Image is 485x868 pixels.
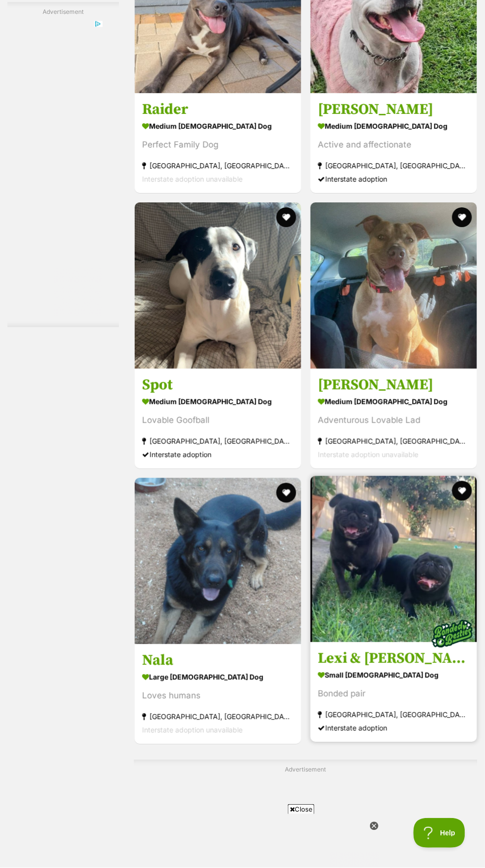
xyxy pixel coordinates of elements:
[142,710,294,723] strong: [GEOGRAPHIC_DATA], [GEOGRAPHIC_DATA]
[142,376,294,394] h3: Spot
[318,434,470,448] strong: [GEOGRAPHIC_DATA], [GEOGRAPHIC_DATA]
[142,159,294,172] strong: [GEOGRAPHIC_DATA], [GEOGRAPHIC_DATA]
[318,722,470,735] div: Interstate adoption
[318,138,470,151] div: Active and affectionate
[142,651,294,670] h3: Nala
[414,819,465,848] iframe: Help Scout Beacon - Open
[318,708,470,722] strong: [GEOGRAPHIC_DATA], [GEOGRAPHIC_DATA]
[135,93,301,193] a: Raider medium [DEMOGRAPHIC_DATA] Dog Perfect Family Dog [GEOGRAPHIC_DATA], [GEOGRAPHIC_DATA] Inte...
[24,21,103,318] iframe: Advertisement
[135,478,301,644] img: Nala - German Shepherd Dog
[318,414,470,427] div: Adventurous Lovable Lad
[7,2,119,328] div: Advertisement
[142,689,294,703] div: Loves humans
[142,119,294,133] strong: medium [DEMOGRAPHIC_DATA] Dog
[135,368,301,469] a: Spot medium [DEMOGRAPHIC_DATA] Dog Lovable Goofball [GEOGRAPHIC_DATA], [GEOGRAPHIC_DATA] Intersta...
[142,448,294,461] div: Interstate adoption
[318,172,470,186] div: Interstate adoption
[142,726,243,734] span: Interstate adoption unavailable
[142,394,294,409] strong: medium [DEMOGRAPHIC_DATA] Dog
[135,644,301,744] a: Nala large [DEMOGRAPHIC_DATA] Dog Loves humans [GEOGRAPHIC_DATA], [GEOGRAPHIC_DATA] Interstate ad...
[311,642,477,742] a: Lexi & [PERSON_NAME] small [DEMOGRAPHIC_DATA] Dog Bonded pair [GEOGRAPHIC_DATA], [GEOGRAPHIC_DATA...
[318,376,470,394] h3: [PERSON_NAME]
[318,100,470,119] h3: [PERSON_NAME]
[318,668,470,682] strong: small [DEMOGRAPHIC_DATA] Dog
[62,819,423,863] iframe: Advertisement
[318,119,470,133] strong: medium [DEMOGRAPHIC_DATA] Dog
[142,414,294,427] div: Lovable Goofball
[311,476,477,642] img: Lexi & Jay Jay - Pug Dog
[318,687,470,701] div: Bonded pair
[318,649,470,668] h3: Lexi & [PERSON_NAME]
[142,670,294,684] strong: large [DEMOGRAPHIC_DATA] Dog
[311,368,477,469] a: [PERSON_NAME] medium [DEMOGRAPHIC_DATA] Dog Adventurous Lovable Lad [GEOGRAPHIC_DATA], [GEOGRAPHI...
[276,207,296,227] button: favourite
[276,483,296,503] button: favourite
[452,207,472,227] button: favourite
[311,202,477,369] img: Frankie - Staffy Dog
[311,93,477,193] a: [PERSON_NAME] medium [DEMOGRAPHIC_DATA] Dog Active and affectionate [GEOGRAPHIC_DATA], [GEOGRAPHI...
[142,100,294,119] h3: Raider
[318,394,470,409] strong: medium [DEMOGRAPHIC_DATA] Dog
[318,159,470,172] strong: [GEOGRAPHIC_DATA], [GEOGRAPHIC_DATA]
[142,175,243,183] span: Interstate adoption unavailable
[452,481,472,501] button: favourite
[142,138,294,151] div: Perfect Family Dog
[288,805,315,815] span: Close
[135,202,301,369] img: Spot - Staffy x Cattle Dog
[427,609,477,659] img: bonded besties
[318,450,419,459] span: Interstate adoption unavailable
[142,434,294,448] strong: [GEOGRAPHIC_DATA], [GEOGRAPHIC_DATA]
